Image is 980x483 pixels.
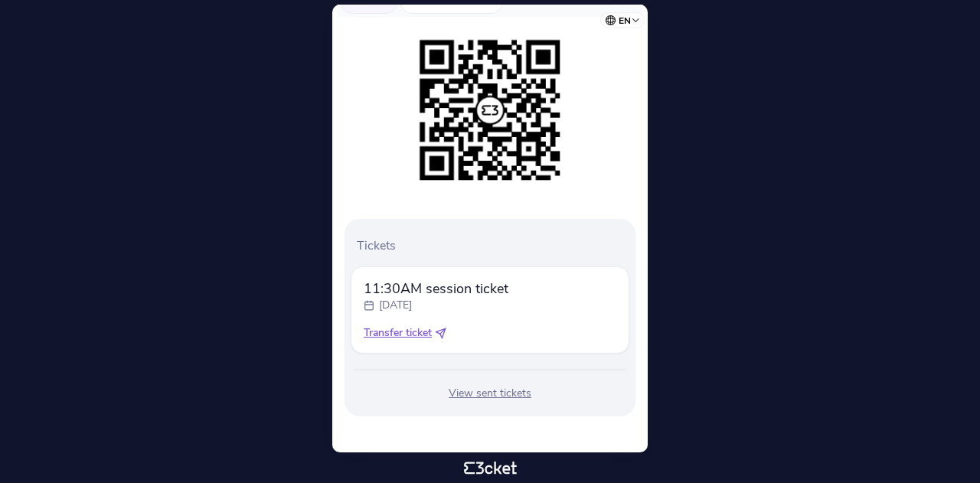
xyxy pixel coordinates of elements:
[357,237,629,254] p: Tickets
[364,325,432,341] span: Transfer ticket
[379,298,412,313] p: [DATE]
[364,279,508,298] span: 11:30AM session ticket
[351,386,629,401] div: View sent tickets
[412,32,568,188] img: e0a04d38d4c844bda4f535ecd3ebfe23.png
